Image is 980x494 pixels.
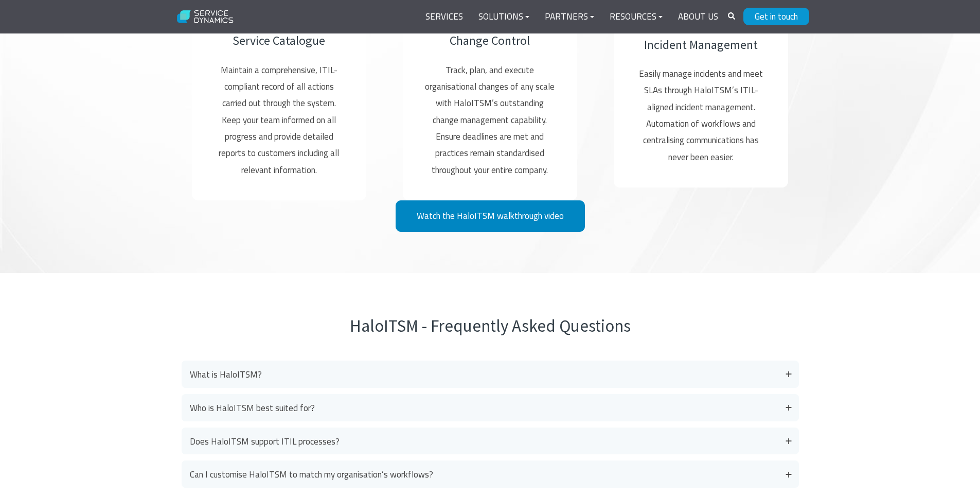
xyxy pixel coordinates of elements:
img: Service Dynamics Logo - White [171,4,240,30]
a: Get in touch [743,8,809,25]
a: Does HaloITSM support ITIL processes? [182,428,799,455]
h4: Service Catalogue [214,32,344,49]
a: Can I customise HaloITSM to match my organisation’s workflows? [182,461,799,488]
h4: Change Control [425,32,555,49]
a: Services [418,5,471,29]
p: Track, plan, and execute organisational changes of any scale with HaloITSM’s outstanding change m... [425,62,555,178]
p: Maintain a comprehensive, ITIL-compliant record of all actions carried out through the system. Ke... [214,62,344,178]
a: Partners [537,5,602,29]
h3: HaloITSM - Frequently Asked Questions [182,314,799,338]
h4: Incident Management [636,36,766,54]
a: Solutions [471,5,537,29]
div: Navigation Menu [418,5,726,29]
p: Easily manage incidents and meet SLAs through HaloITSM’s ITIL-aligned incident management. Automa... [636,65,766,165]
a: What is HaloITSM? [182,361,799,388]
a: Resources [602,5,670,29]
a: Watch the HaloITSM walkthrough video [396,200,585,232]
a: Who is HaloITSM best suited for? [182,394,799,421]
a: About Us [670,5,726,29]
